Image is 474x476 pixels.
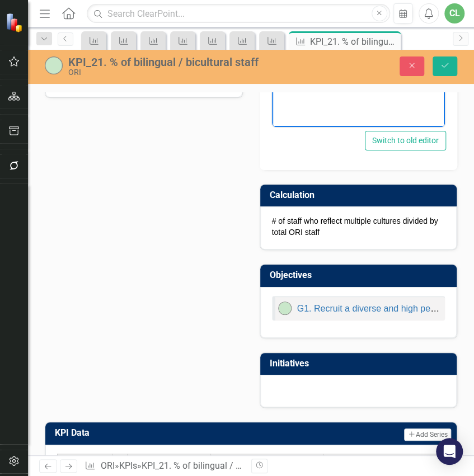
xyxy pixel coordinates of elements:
button: Add Series [404,428,451,441]
img: On-track [45,56,63,74]
img: On-track [278,301,292,315]
div: ORI [68,68,266,77]
p: # of staff who reflect multiple cultures divided by total ORI staff [272,215,445,238]
button: CL [444,3,464,23]
div: KPI_21. % of bilingual / bicultural staff [68,56,266,68]
h3: Calculation [270,190,452,200]
p: ORI is committed to ensuring that staff reflect the communities that ORI serves; Interim metric t... [3,3,171,56]
a: KPIs [119,460,137,471]
div: KPI_21. % of bilingual / bicultural staff [142,460,294,471]
button: Switch to old editor [365,131,446,150]
input: Search ClearPoint... [87,4,389,23]
h3: Initiatives [270,359,452,369]
div: KPI_21. % of bilingual / bicultural staff [310,35,398,49]
h3: KPI Data [55,428,223,438]
a: ORI [101,460,115,471]
img: ClearPoint Strategy [6,12,25,32]
div: Open Intercom Messenger [436,438,463,465]
div: » » [85,460,242,473]
h3: Objectives [270,270,452,280]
